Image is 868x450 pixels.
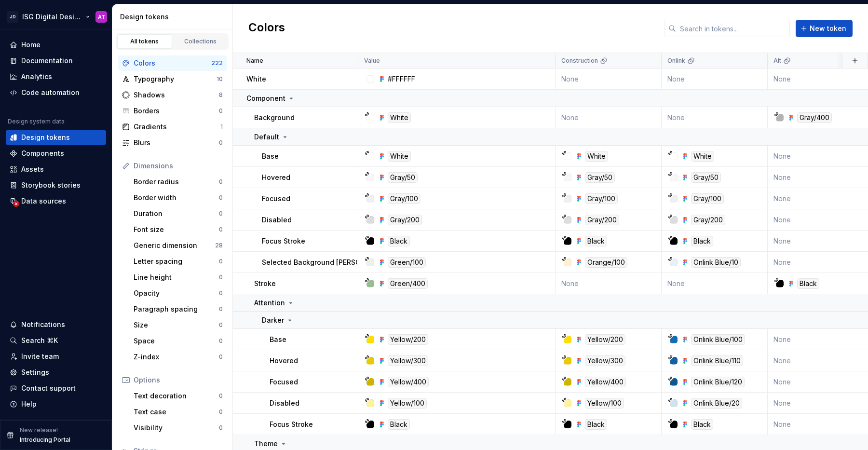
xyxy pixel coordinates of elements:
a: Space0 [130,333,227,349]
div: Storybook stories [21,180,81,190]
a: Design tokens [6,130,106,145]
div: Generic dimension [134,241,215,250]
div: Visibility [134,423,219,433]
div: Size [134,320,219,330]
a: Border width0 [130,190,227,205]
a: Assets [6,162,106,177]
p: Background [254,113,295,123]
div: Search ⌘K [21,336,58,345]
button: New token [796,20,853,37]
div: Font size [134,225,219,234]
a: Generic dimension28 [130,238,227,253]
div: Components [21,149,64,158]
div: Onlink Blue/110 [691,355,743,366]
div: Gray/50 [585,172,615,183]
div: Onlink Blue/100 [691,334,745,345]
div: Black [691,236,713,246]
p: Stroke [254,279,276,288]
h2: Colors [248,20,285,37]
a: Text case0 [130,404,227,420]
div: 0 [219,226,223,233]
div: Opacity [134,288,219,298]
a: Z-index0 [130,349,227,365]
div: Help [21,399,37,409]
div: White [388,112,411,123]
a: Font size0 [130,222,227,237]
button: JDISG Digital Design SystemAT [2,6,110,27]
p: Base [262,151,279,161]
div: Black [585,236,607,246]
div: Design tokens [120,12,229,22]
p: Selected Background [PERSON_NAME] [262,258,391,267]
p: Disabled [262,215,292,225]
div: Colors [134,58,211,68]
a: Analytics [6,69,106,84]
div: Yellow/400 [388,377,429,387]
a: Data sources [6,193,106,209]
div: 0 [219,305,223,313]
div: Gray/400 [797,112,832,123]
a: Colors222 [118,55,227,71]
div: 0 [219,392,223,400]
div: 0 [219,273,223,281]
div: Z-index [134,352,219,362]
p: Attention [254,298,285,308]
div: Onlink Blue/10 [691,257,741,268]
a: Duration0 [130,206,227,221]
div: 0 [219,289,223,297]
td: None [662,107,768,128]
div: 0 [219,321,223,329]
a: Components [6,146,106,161]
p: New release! [20,426,58,434]
div: Orange/100 [585,257,627,268]
div: #FFFFFF [388,74,415,84]
p: Hovered [270,356,298,366]
div: Border width [134,193,219,203]
div: Letter spacing [134,257,219,266]
a: Size0 [130,317,227,333]
div: Settings [21,368,49,377]
div: Design tokens [21,133,70,142]
a: Typography10 [118,71,227,87]
p: Base [270,335,286,344]
div: Code automation [21,88,80,97]
div: 222 [211,59,223,67]
div: Black [388,419,410,430]
div: Shadows [134,90,219,100]
p: Focus Stroke [262,236,305,246]
div: Gray/200 [585,215,619,225]
div: JD [7,11,18,23]
a: Code automation [6,85,106,100]
div: Home [21,40,41,50]
span: New token [810,24,846,33]
a: Opacity0 [130,286,227,301]
td: None [662,68,768,90]
div: Dimensions [134,161,223,171]
p: Hovered [262,173,290,182]
div: Data sources [21,196,66,206]
div: Options [134,375,223,385]
a: Shadows8 [118,87,227,103]
div: Gray/50 [388,172,418,183]
div: Text case [134,407,219,417]
button: Notifications [6,317,106,332]
td: None [662,273,768,294]
div: Gray/100 [691,193,724,204]
a: Storybook stories [6,177,106,193]
div: Yellow/200 [388,334,428,345]
div: Onlink Blue/20 [691,398,742,409]
td: None [556,107,662,128]
p: Name [246,57,263,65]
div: Documentation [21,56,73,66]
div: White [388,151,411,162]
div: Assets [21,164,44,174]
p: Component [246,94,285,103]
div: Green/100 [388,257,426,268]
div: Yellow/100 [388,398,427,409]
div: 0 [219,210,223,218]
a: Letter spacing0 [130,254,227,269]
td: None [556,273,662,294]
a: Documentation [6,53,106,68]
div: Gradients [134,122,220,132]
div: 0 [219,408,223,416]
